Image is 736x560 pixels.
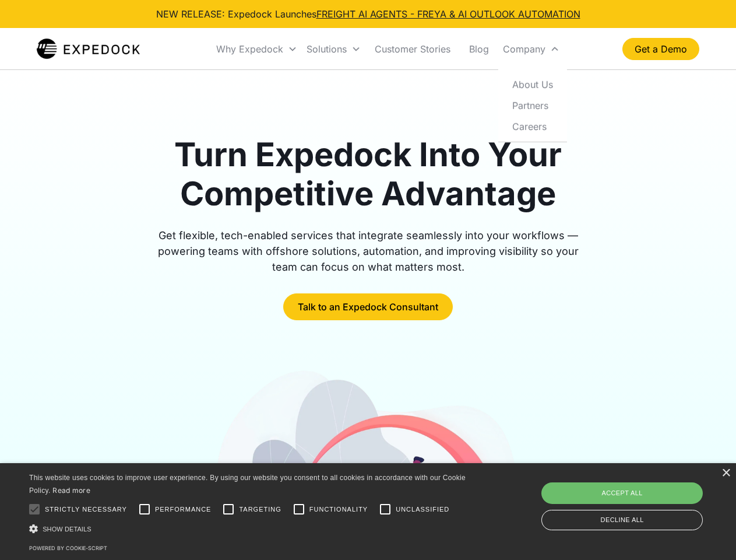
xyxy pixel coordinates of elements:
[45,505,127,514] span: Strictly necessary
[29,474,466,495] span: This website uses cookies to improve user experience. By using our website you consent to all coo...
[155,505,212,514] span: Performance
[216,43,283,55] div: Why Expedock
[43,526,91,533] span: Show details
[302,29,365,69] div: Solutions
[283,293,453,320] a: Talk to an Expedock Consultant
[460,29,498,69] a: Blog
[503,116,562,136] a: Careers
[503,73,562,94] a: About Us
[212,29,302,69] div: Why Expedock
[365,29,460,69] a: Customer Stories
[542,434,736,560] iframe: Chat Widget
[37,37,140,61] img: Expedock Logo
[396,505,449,514] span: Unclassified
[29,523,470,535] div: Show details
[622,38,699,60] a: Get a Demo
[503,43,545,55] div: Company
[52,486,90,495] a: Read more
[145,228,592,275] div: Get flexible, tech-enabled services that integrate seamlessly into your workflows — powering team...
[37,37,140,61] a: home
[498,69,567,142] nav: Company
[156,7,580,21] div: NEW RELEASE: Expedock Launches
[145,135,592,213] h1: Turn Expedock Into Your Competitive Advantage
[239,505,281,514] span: Targeting
[498,29,564,69] div: Company
[307,43,347,55] div: Solutions
[29,545,107,551] a: Powered by cookie-script
[316,8,580,20] a: FREIGHT AI AGENTS - FREYA & AI OUTLOOK AUTOMATION
[503,94,562,116] a: Partners
[309,505,368,514] span: Functionality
